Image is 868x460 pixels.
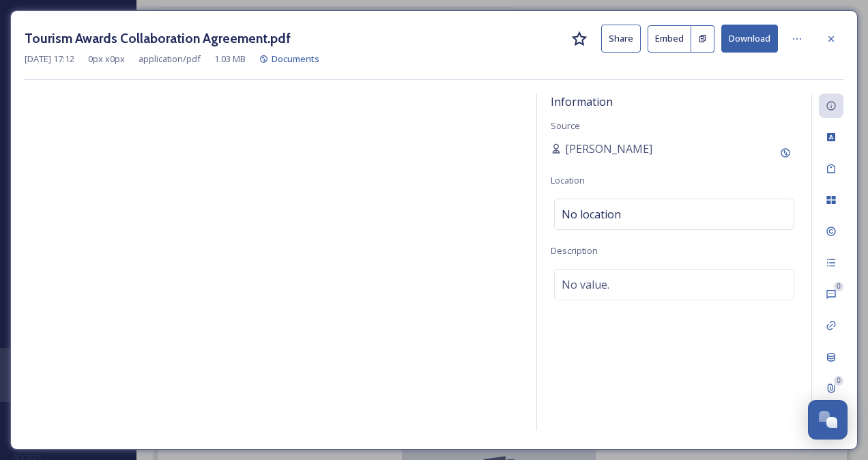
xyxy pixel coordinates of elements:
button: Share [601,25,641,53]
span: No location [562,206,621,222]
span: Documents [272,53,319,65]
span: 0 px x 0 px [88,53,125,66]
div: 0 [834,282,843,291]
span: No value. [562,276,609,293]
button: Download [721,25,778,53]
span: 1.03 MB [214,53,246,66]
div: 0 [834,376,843,386]
span: Source [551,119,580,132]
span: Description [551,244,598,257]
span: [DATE] 17:12 [25,53,74,66]
span: application/pdf [139,53,201,66]
span: Information [551,94,613,109]
button: Open Chat [808,400,848,440]
h3: Tourism Awards Collaboration Agreement.pdf [25,29,291,48]
button: Embed [648,25,691,53]
span: Location [551,174,585,186]
span: [PERSON_NAME] [565,141,652,157]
